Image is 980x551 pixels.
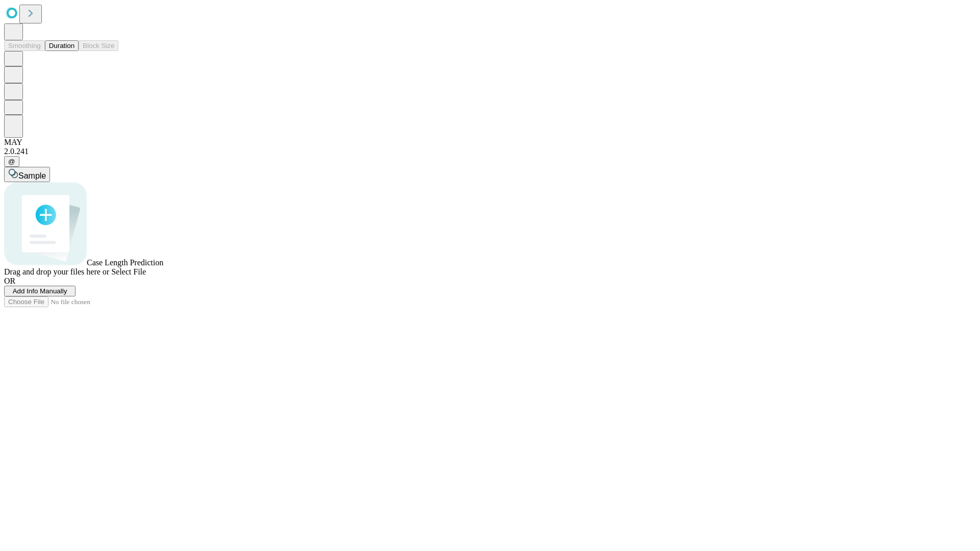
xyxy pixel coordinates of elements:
[18,171,46,180] span: Sample
[4,267,109,276] span: Drag and drop your files here or
[13,287,67,295] span: Add Info Manually
[111,267,146,276] span: Select File
[4,286,76,296] button: Add Info Manually
[4,40,45,51] button: Smoothing
[8,158,15,165] span: @
[4,277,15,285] span: OR
[45,40,79,51] button: Duration
[4,147,976,156] div: 2.0.241
[4,138,976,147] div: MAY
[79,40,118,51] button: Block Size
[4,167,50,182] button: Sample
[87,258,163,267] span: Case Length Prediction
[4,156,19,167] button: @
